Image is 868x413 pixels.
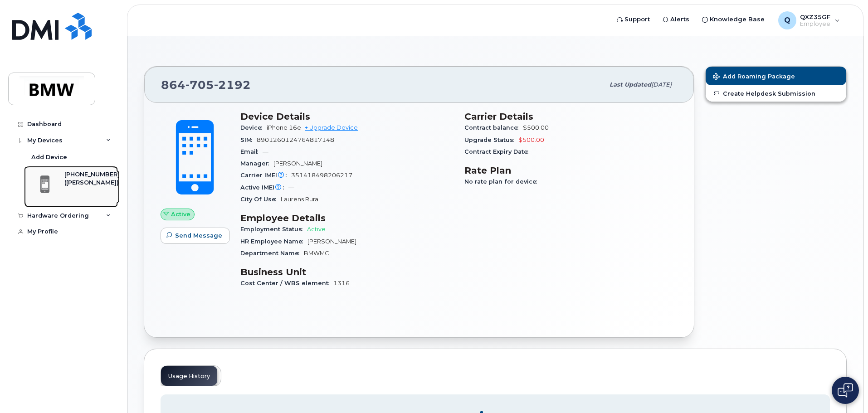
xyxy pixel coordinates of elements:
[610,81,651,88] span: Last updated
[240,213,454,224] h3: Employee Details
[263,148,268,155] span: —
[240,172,291,179] span: Carrier IMEI
[706,85,846,102] a: Create Helpdesk Submission
[838,383,853,398] img: Open chat
[240,184,288,191] span: Active IMEI
[291,172,352,179] span: 351418498206217
[464,148,533,155] span: Contract Expiry Date
[240,136,257,143] span: SIM
[240,160,273,167] span: Manager
[214,78,251,92] span: 2192
[161,78,251,92] span: 864
[257,136,334,143] span: 8901260124764817148
[273,160,322,167] span: [PERSON_NAME]
[464,124,523,131] span: Contract balance
[464,178,541,185] span: No rate plan for device
[161,228,230,244] button: Send Message
[307,238,356,245] span: [PERSON_NAME]
[171,210,190,219] span: Active
[240,226,307,233] span: Employment Status
[305,124,358,131] a: + Upgrade Device
[240,111,454,122] h3: Device Details
[281,196,320,203] span: Laurens Rural
[333,280,350,287] span: 1316
[288,184,294,191] span: —
[240,267,454,277] h3: Business Unit
[518,136,544,143] span: $500.00
[185,78,214,92] span: 705
[464,111,678,122] h3: Carrier Details
[240,238,307,245] span: HR Employee Name
[175,231,222,240] span: Send Message
[464,165,678,176] h3: Rate Plan
[651,81,672,88] span: [DATE]
[713,73,795,82] span: Add Roaming Package
[523,124,549,131] span: $500.00
[304,250,329,257] span: BMWMC
[240,148,263,155] span: Email
[267,124,301,131] span: iPhone 16e
[240,124,267,131] span: Device
[307,226,326,233] span: Active
[240,250,304,257] span: Department Name
[240,280,333,287] span: Cost Center / WBS element
[240,196,281,203] span: City Of Use
[706,67,846,85] button: Add Roaming Package
[464,136,518,143] span: Upgrade Status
